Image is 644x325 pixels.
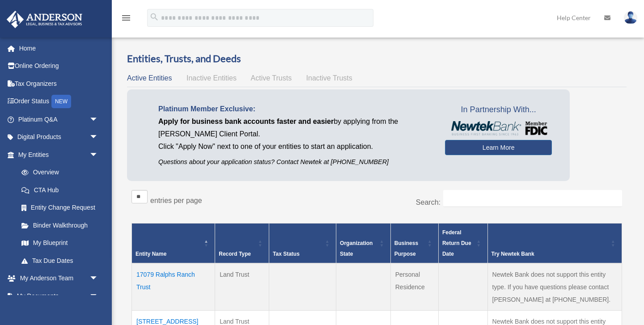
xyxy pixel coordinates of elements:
[158,103,432,115] p: Platinum Member Exclusive:
[51,95,71,108] div: NEW
[150,197,202,204] label: entries per page
[13,234,107,252] a: My Blueprint
[438,223,487,263] th: Federal Return Due Date: Activate to sort
[89,128,107,147] span: arrow_drop_down
[6,39,112,57] a: Home
[273,251,300,257] span: Tax Status
[4,11,85,28] img: Anderson Advisors Platinum Portal
[127,74,172,82] span: Active Entities
[6,75,112,93] a: Tax Organizers
[487,223,622,263] th: Try Newtek Bank : Activate to sort
[449,121,547,135] img: NewtekBankLogoSM.png
[89,146,107,164] span: arrow_drop_down
[6,110,112,128] a: Platinum Q&Aarrow_drop_down
[442,229,471,257] span: Federal Return Due Date
[251,74,292,82] span: Active Trusts
[6,93,112,111] a: Order StatusNEW
[13,252,107,270] a: Tax Due Dates
[13,181,107,199] a: CTA Hub
[215,223,269,263] th: Record Type: Activate to sort
[89,270,107,288] span: arrow_drop_down
[186,74,237,82] span: Inactive Entities
[6,287,112,305] a: My Documentsarrow_drop_down
[445,103,552,117] span: In Partnership With...
[6,128,112,146] a: Digital Productsarrow_drop_down
[89,110,107,129] span: arrow_drop_down
[132,223,215,263] th: Entity Name: Activate to invert sorting
[624,11,637,24] img: User Pic
[158,115,432,140] p: by applying from the [PERSON_NAME] Client Portal.
[13,164,103,181] a: Overview
[269,223,336,263] th: Tax Status: Activate to sort
[215,263,269,311] td: Land Trust
[6,270,112,287] a: My Anderson Teamarrow_drop_down
[89,287,107,305] span: arrow_drop_down
[6,57,112,75] a: Online Ordering
[487,263,622,311] td: Newtek Bank does not support this entity type. If you have questions please contact [PERSON_NAME]...
[491,249,608,259] div: Try Newtek Bank
[445,140,552,155] a: Learn More
[121,13,131,23] i: menu
[336,223,391,263] th: Organization State: Activate to sort
[390,223,438,263] th: Business Purpose: Activate to sort
[158,156,432,168] p: Questions about your application status? Contact Newtek at [PHONE_NUMBER]
[13,216,107,234] a: Binder Walkthrough
[136,251,166,257] span: Entity Name
[416,198,441,206] label: Search:
[158,118,334,125] span: Apply for business bank accounts faster and easier
[121,16,131,23] a: menu
[6,146,107,164] a: My Entitiesarrow_drop_down
[394,240,418,257] span: Business Purpose
[306,74,352,82] span: Inactive Trusts
[340,240,373,257] span: Organization State
[219,251,251,257] span: Record Type
[390,263,438,311] td: Personal Residence
[13,199,107,217] a: Entity Change Request
[132,263,215,311] td: 17079 Ralphs Ranch Trust
[127,52,627,66] h3: Entities, Trusts, and Deeds
[158,140,432,153] p: Click "Apply Now" next to one of your entities to start an application.
[149,12,159,22] i: search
